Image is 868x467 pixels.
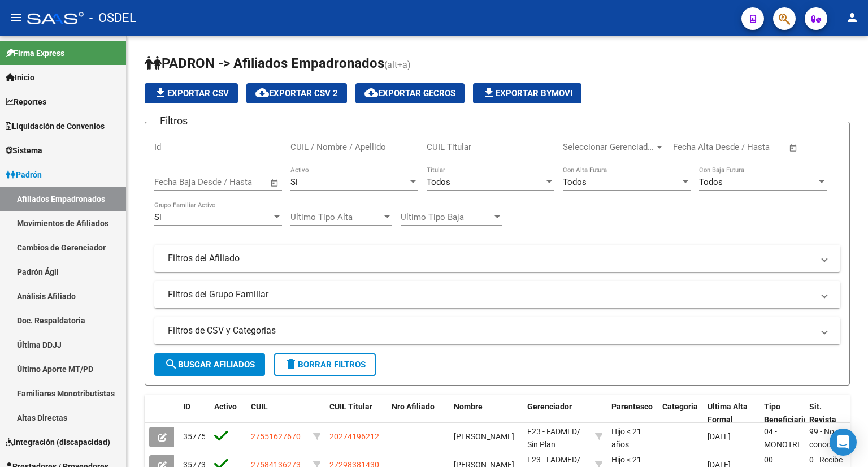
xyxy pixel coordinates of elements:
input: Fecha inicio [154,177,200,187]
span: Todos [699,177,723,187]
span: Nombre [454,402,483,411]
datatable-header-cell: Gerenciador [523,395,591,432]
span: Categoria [662,402,698,411]
span: Exportar CSV 2 [255,88,338,98]
mat-icon: search [164,357,178,371]
mat-expansion-panel-header: Filtros de CSV y Categorias [154,317,840,344]
div: Open Intercom Messenger [830,429,857,456]
datatable-header-cell: Parentesco [607,395,658,432]
span: Liquidación de Convenios [6,120,105,132]
span: Firma Express [6,47,64,59]
span: Integración (discapacidad) [6,436,110,448]
datatable-header-cell: Activo [210,395,246,432]
span: ID [183,402,190,411]
span: - OSDEL [89,6,136,31]
span: Todos [427,177,450,187]
span: Parentesco [611,402,653,411]
span: (alt+a) [384,59,411,70]
mat-expansion-panel-header: Filtros del Afiliado [154,245,840,272]
button: Borrar Filtros [274,353,376,376]
span: Gerenciador [527,402,572,411]
span: Hijo < 21 años [611,427,641,449]
div: [DATE] [708,430,755,443]
input: Fecha fin [729,142,784,152]
mat-icon: file_download [482,86,496,100]
mat-panel-title: Filtros del Grupo Familiar [168,288,813,301]
span: Ultima Alta Formal [708,402,748,424]
datatable-header-cell: ID [179,395,210,432]
input: Fecha inicio [673,142,719,152]
span: 27551627670 [251,432,301,441]
button: Exportar GECROS [355,83,465,103]
span: [PERSON_NAME] [454,432,514,441]
button: Exportar Bymovi [473,83,581,103]
datatable-header-cell: Categoria [658,395,703,432]
mat-icon: cloud_download [364,86,378,100]
datatable-header-cell: Sit. Revista [805,395,850,432]
span: CUIL Titular [329,402,372,411]
button: Exportar CSV 2 [246,83,347,103]
mat-panel-title: Filtros de CSV y Categorias [168,325,813,337]
span: Inicio [6,71,34,84]
span: Todos [563,177,587,187]
span: Exportar CSV [154,88,229,98]
datatable-header-cell: CUIL [246,395,309,432]
span: Nro Afiliado [392,402,435,411]
span: Si [154,212,162,222]
datatable-header-cell: CUIL Titular [325,395,387,432]
span: Buscar Afiliados [164,360,255,370]
span: 04 - MONOTRIBUTISTAS [764,427,835,449]
span: Ultimo Tipo Alta [290,212,382,222]
datatable-header-cell: Tipo Beneficiario [759,395,805,432]
span: PADRON -> Afiliados Empadronados [145,55,384,71]
h3: Filtros [154,113,193,129]
span: 20274196212 [329,432,379,441]
span: Padrón [6,168,42,181]
button: Open calendar [787,141,800,154]
button: Exportar CSV [145,83,238,103]
datatable-header-cell: Ultima Alta Formal [703,395,759,432]
span: Ultimo Tipo Baja [401,212,492,222]
mat-icon: file_download [154,86,167,100]
mat-icon: menu [9,11,23,24]
mat-icon: cloud_download [255,86,269,100]
mat-icon: person [845,11,859,24]
span: Activo [214,402,237,411]
mat-expansion-panel-header: Filtros del Grupo Familiar [154,281,840,308]
span: Exportar GECROS [364,88,455,98]
span: Exportar Bymovi [482,88,572,98]
span: 35775 [183,432,206,441]
span: F23 - FADMED [527,427,577,436]
span: F23 - FADMED [527,455,577,464]
span: Tipo Beneficiario [764,402,808,424]
span: Seleccionar Gerenciador [563,142,654,152]
datatable-header-cell: Nombre [449,395,523,432]
datatable-header-cell: Nro Afiliado [387,395,449,432]
mat-icon: delete [284,357,298,371]
span: Sit. Revista [809,402,836,424]
span: Sistema [6,144,42,157]
mat-panel-title: Filtros del Afiliado [168,252,813,265]
span: Borrar Filtros [284,360,366,370]
span: CUIL [251,402,268,411]
button: Open calendar [268,176,281,189]
span: Reportes [6,96,46,108]
input: Fecha fin [210,177,265,187]
span: Si [290,177,298,187]
button: Buscar Afiliados [154,353,265,376]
